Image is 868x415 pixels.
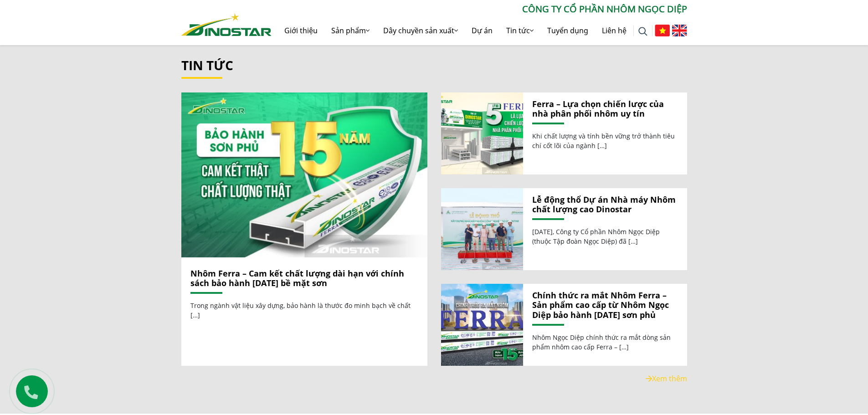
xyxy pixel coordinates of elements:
a: Chính thức ra mắt Nhôm Ferra – Sản phẩm cao cấp từ Nhôm Ngọc Diệp bảo hành 15 năm sơn phủ [441,284,523,366]
a: Ferra – Lựa chọn chiến lược của nhà phân phối nhôm uy tín [441,92,523,174]
img: Lễ động thổ Dự án Nhà máy Nhôm chất lượng cao Dinostar [441,188,523,270]
p: Khi chất lượng và tính bền vững trở thành tiêu chí cốt lõi của ngành […] [532,131,678,150]
p: Nhôm Ngọc Diệp chính thức ra mắt dòng sản phẩm nhôm cao cấp Ferra – […] [532,333,678,352]
img: English [672,25,687,36]
a: Liên hệ [595,16,633,45]
a: Xem thêm [646,374,687,384]
a: Tin tức [499,16,540,45]
img: Nhôm Dinostar [181,13,272,36]
img: Tiếng Việt [655,25,670,36]
a: Tuyển dụng [540,16,595,45]
a: Lễ động thổ Dự án Nhà máy Nhôm chất lượng cao Dinostar [441,188,523,270]
p: CÔNG TY CỔ PHẦN NHÔM NGỌC DIỆP [272,2,687,16]
a: Tin tức [181,56,233,74]
a: Giới thiệu [277,16,324,45]
a: Dự án [465,16,499,45]
p: Trong ngành vật liệu xây dựng, bảo hành là thước đo minh bạch về chất […] [190,301,418,320]
a: Lễ động thổ Dự án Nhà máy Nhôm chất lượng cao Dinostar [532,195,678,215]
a: Chính thức ra mắt Nhôm Ferra – Sản phẩm cao cấp từ Nhôm Ngọc Diệp bảo hành [DATE] sơn phủ [532,291,678,320]
a: Nhôm Dinostar [181,11,272,36]
a: Ferra – Lựa chọn chiến lược của nhà phân phối nhôm uy tín [532,99,678,119]
a: Sản phẩm [324,16,376,45]
a: Nhôm Ferra – Cam kết chất lượng dài hạn với chính sách bảo hành 15 năm bề mặt sơn [181,92,427,257]
a: Nhôm Ferra – Cam kết chất lượng dài hạn với chính sách bảo hành [DATE] bề mặt sơn [190,268,404,289]
img: search [638,27,647,36]
img: Chính thức ra mắt Nhôm Ferra – Sản phẩm cao cấp từ Nhôm Ngọc Diệp bảo hành 15 năm sơn phủ [441,284,523,366]
img: Nhôm Ferra – Cam kết chất lượng dài hạn với chính sách bảo hành 15 năm bề mặt sơn [181,92,427,257]
img: Ferra – Lựa chọn chiến lược của nhà phân phối nhôm uy tín [441,92,523,174]
p: [DATE], Công ty Cổ phần Nhôm Ngọc Diệp (thuộc Tập đoàn Ngọc Diệp) đã […] [532,227,678,246]
a: Dây chuyền sản xuất [376,16,465,45]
